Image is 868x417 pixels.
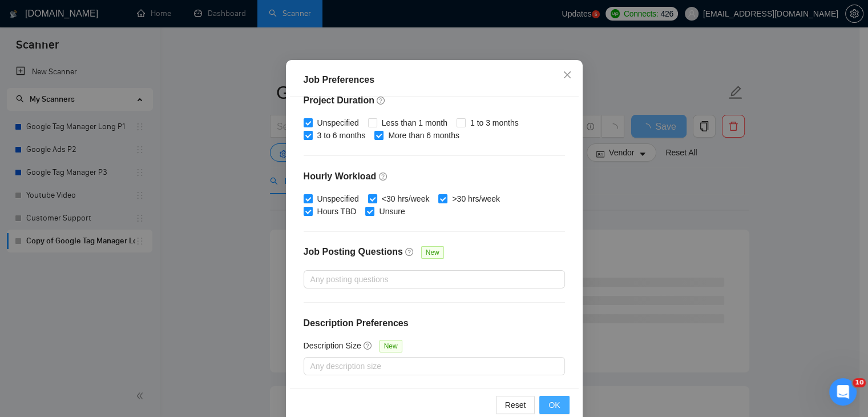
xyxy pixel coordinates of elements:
button: Close [552,60,583,91]
span: Reset [505,399,526,411]
span: OK [548,399,560,411]
h4: Hourly Workload [304,170,565,183]
h5: Description Size [304,339,361,352]
div: Job Preferences [304,73,565,87]
span: Unspecified [313,193,364,205]
span: Unsure [374,205,409,218]
span: 1 to 3 months [466,117,523,129]
span: <30 hrs/week [377,193,434,205]
span: >30 hrs/week [447,193,504,205]
span: Unspecified [313,117,364,129]
span: question-circle [405,247,414,256]
span: close [563,70,572,79]
iframe: Intercom live chat [829,378,857,406]
h4: Description Preferences [304,316,565,330]
span: 10 [853,378,866,387]
span: More than 6 months [383,129,464,142]
button: OK [539,396,569,414]
span: Hours TBD [313,205,361,218]
span: question-circle [364,341,373,350]
span: New [421,246,444,259]
h4: Job Posting Questions [304,245,403,259]
span: question-circle [379,172,388,181]
span: 3 to 6 months [313,129,370,142]
h4: Project Duration [304,94,565,107]
span: Less than 1 month [377,117,452,129]
button: Reset [496,396,535,414]
span: question-circle [377,96,386,105]
span: New [380,340,402,352]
